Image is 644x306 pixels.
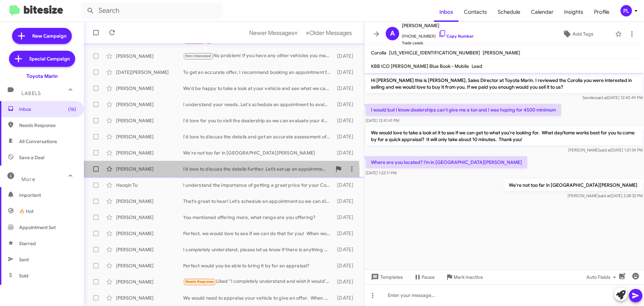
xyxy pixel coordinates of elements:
div: [PERSON_NAME] [116,101,183,108]
div: I'd love to discuss the details and get an accurate assessment of your vehicle. Can we schedule a... [183,133,334,140]
button: Add Tags [543,28,612,40]
div: [PERSON_NAME] [116,166,183,172]
div: [DATE] [334,198,359,205]
button: Templates [364,271,408,283]
span: A [390,28,395,39]
span: Special Campaign [29,55,70,62]
span: Add Tags [573,28,593,40]
span: Schedule [492,2,526,22]
span: [PERSON_NAME] [402,21,474,30]
div: We’d be happy to take a look at your vehicle and see what we can do. Would you like to schedule a... [183,85,334,92]
div: [DATE] [334,101,359,108]
div: [PERSON_NAME] [116,214,183,221]
span: Mark Inactive [453,271,483,283]
span: New Campaign [32,33,66,39]
span: More [21,176,35,182]
div: [PERSON_NAME] [116,198,183,205]
p: I would but I know dealerships can't give me a ton and I was hoping for 4500 minimum [366,104,561,116]
div: [DATE] [334,214,359,221]
span: [PERSON_NAME] [DATE] 2:28:32 PM [568,193,643,198]
div: [DATE] [334,117,359,124]
span: Lead [472,63,482,69]
div: [PERSON_NAME] [116,262,183,269]
span: [DATE] 12:41:41 PM [366,118,399,123]
div: Haoqin Tu [116,182,183,188]
a: Inbox [434,2,459,22]
div: Liked “I completely understand and wish it would've worked out but I'm happy you sold it. Thank y... [183,278,334,286]
p: We would love to take a look at it to see if we can get to what you're looking for. What day/tome... [366,127,643,145]
div: Toyota Marin [26,73,58,80]
div: [PERSON_NAME] [116,85,183,92]
div: You mentioned offering more, what range are you offering? [183,214,334,221]
div: [DATE] [334,149,359,156]
div: [PERSON_NAME] [116,295,183,301]
span: Needs Response [19,122,76,129]
div: No problem! If you have any other vehicles you may consider selling in the future, feel free to r... [183,52,334,60]
p: We're not too far in [GEOGRAPHIC_DATA][PERSON_NAME] [503,179,643,191]
div: I understand the importance of getting a great price for your Corolla Im. Let's schedule an appoi... [183,182,334,188]
button: Pause [408,271,440,283]
span: Corolla [371,50,386,56]
a: Insights [559,2,589,22]
div: I’d love to discuss the details further. Let’s set up an appointment to evaluate your K5 and disc... [183,166,332,172]
p: Hi [PERSON_NAME] this is [PERSON_NAME], Sales Director at Toyota Marin. I reviewed the Corolla yo... [366,74,643,93]
span: Sent [19,256,29,263]
div: I'd love for you to visit the dealership so we can evaluate your 4Runner and make an offer. When ... [183,117,334,124]
div: [PERSON_NAME] [116,246,183,253]
span: Older Messages [309,29,352,37]
button: Next [302,26,356,40]
a: Calendar [526,2,559,22]
span: (16) [68,106,76,113]
div: PL [621,5,632,16]
div: [DATE] [334,246,359,253]
div: I completely understand, please let us know if there is anything we can do for you. Thank you! [183,246,334,253]
span: Labels [21,90,41,96]
a: Profile [589,2,615,22]
div: [DATE] [334,230,359,237]
div: [PERSON_NAME] [116,53,183,59]
span: Templates [370,271,403,283]
span: Starred [19,240,36,247]
div: [DATE] [334,69,359,76]
div: [DATE] [334,262,359,269]
div: We would need to appraise your vehicle to give an offer. When would you like to come in? [183,295,334,301]
div: [DATE] [334,295,359,301]
div: [DATE] [334,278,359,285]
span: Trade Leads [402,40,474,46]
span: [PERSON_NAME] [483,50,520,56]
span: said at [599,193,610,198]
nav: Page navigation example [246,26,356,40]
span: said at [596,95,607,100]
div: [DATE] [334,53,359,59]
span: KBB ICO [PERSON_NAME] Blue Book - Mobile [371,63,469,69]
a: New Campaign [12,28,72,44]
span: Sold [19,272,29,279]
span: Save a Deal [19,154,44,161]
button: Auto Fields [581,271,624,283]
div: Perfect, we would love to see if we can do that for you! When would you be able to bring it by fo... [183,230,334,237]
span: « [294,29,298,37]
div: [DATE] [334,85,359,92]
div: [PERSON_NAME] [116,230,183,237]
span: » [306,29,309,37]
button: Previous [245,26,302,40]
div: [PERSON_NAME] [116,133,183,140]
span: Auto Fields [586,271,619,283]
span: Sender [DATE] 12:40:49 PM [583,95,643,100]
p: Where are you located? I’m in [GEOGRAPHIC_DATA][PERSON_NAME] [366,156,527,168]
button: PL [615,5,637,16]
span: Not-Interested [185,54,211,58]
span: Inbox [19,106,76,113]
div: [PERSON_NAME] [116,149,183,156]
div: I understand your needs. Let's schedule an appointment to evaluate your vehicle and discuss the b... [183,101,334,108]
div: [DATE] [334,133,359,140]
span: Important [19,192,76,199]
span: [DATE] 1:22:11 PM [366,170,396,175]
span: Pause [422,271,435,283]
span: All Conversations [19,138,57,145]
span: Newer Messages [249,29,294,37]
